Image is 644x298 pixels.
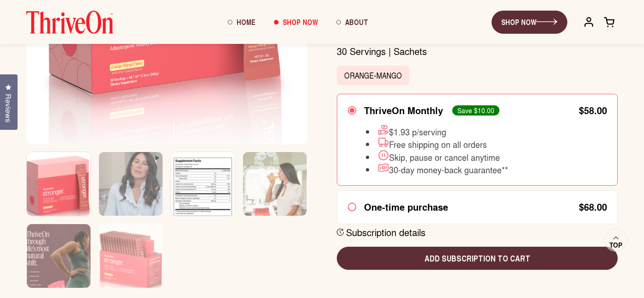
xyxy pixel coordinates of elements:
[609,241,622,249] span: Top
[366,124,508,137] li: $1.93 p/serving
[337,247,618,270] button: Add subscription to cart
[579,202,607,212] div: $68.00
[364,201,448,213] div: One-time purchase
[364,105,443,116] div: ThriveOn Monthly
[327,10,377,35] a: About
[344,252,610,264] span: Add subscription to cart
[283,17,318,27] span: Shop Now
[366,137,508,150] li: Free shipping on all orders
[219,10,265,35] a: Home
[366,162,508,175] li: 30-day money-back guarantee**
[366,149,508,162] li: Skip, pause or cancel anytime
[452,105,499,116] div: Save $10.00
[345,17,368,27] span: About
[337,45,618,57] p: 30 Servings | Sachets
[237,17,255,27] span: Home
[337,66,409,85] label: Orange-Mango
[2,94,14,122] span: Reviews
[346,226,425,238] div: Subscription details
[265,10,327,35] a: Shop Now
[579,106,607,115] div: $58.00
[27,152,91,229] img: Box of ThriveOn Stronger supplement with a pink design on a white background
[492,11,567,34] a: SHOP NOW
